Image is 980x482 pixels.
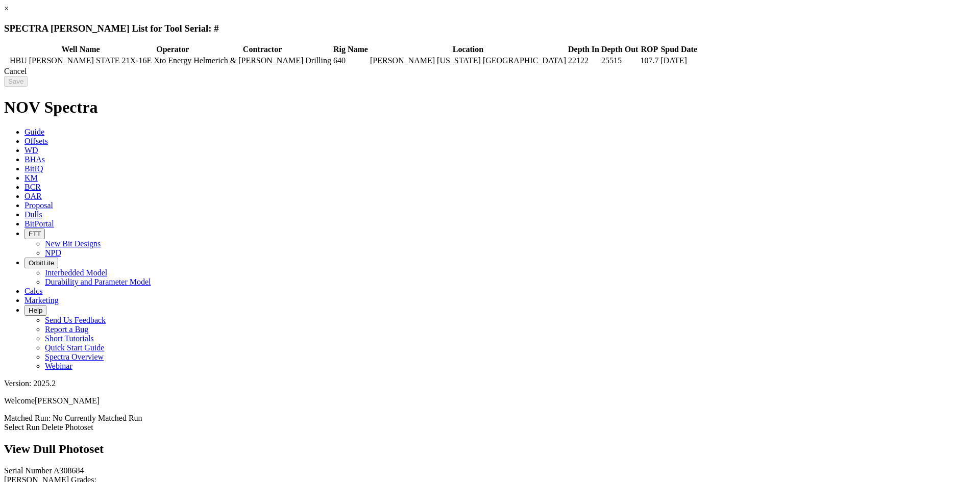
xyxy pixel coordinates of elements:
span: BCR [24,183,41,191]
a: Delete Photoset [42,423,93,432]
th: Depth In [568,44,600,55]
span: KM [24,173,38,182]
th: Rig Name [333,44,369,55]
input: Save [4,76,28,87]
span: OAR [24,192,42,200]
td: Helmerich & [PERSON_NAME] Drilling [193,56,332,66]
td: 25515 [601,56,639,66]
span: Offsets [24,137,48,145]
span: Proposal [24,201,53,210]
a: Durability and Parameter Model [45,277,151,286]
th: Location [370,44,567,55]
span: BHAs [24,155,45,164]
a: NPD [45,248,61,257]
a: Quick Start Guide [45,343,104,352]
span: BitPortal [24,219,54,228]
a: × [4,4,9,13]
span: FTT [29,230,41,238]
a: Send Us Feedback [45,316,106,324]
h2: View Dull Photoset [4,442,976,456]
span: Matched Run: [4,414,51,422]
h3: SPECTRA [PERSON_NAME] List for Tool Serial: # [4,23,976,34]
td: 22122 [568,56,600,66]
th: ROP [640,44,659,55]
th: Operator [153,44,192,55]
a: New Bit Designs [45,239,101,248]
a: Select Run [4,423,40,432]
th: Contractor [193,44,332,55]
th: Well Name [9,44,152,55]
a: Interbedded Model [45,268,107,277]
label: Serial Number [4,466,52,475]
span: Dulls [24,210,42,219]
td: [PERSON_NAME] [US_STATE] [GEOGRAPHIC_DATA] [370,56,567,66]
span: Marketing [24,296,59,305]
span: OrbitLite [29,259,54,267]
span: A308684 [54,466,84,475]
span: No Currently Matched Run [53,414,142,422]
td: 640 [333,56,369,66]
a: Report a Bug [45,325,88,334]
th: Spud Date [660,44,698,55]
span: Calcs [24,287,43,295]
td: [DATE] [660,56,698,66]
a: Short Tutorials [45,334,94,343]
td: Xto Energy [153,56,192,66]
span: BitIQ [24,164,43,173]
p: Welcome [4,396,976,405]
a: Spectra Overview [45,352,104,361]
div: Version: 2025.2 [4,379,976,388]
div: Cancel [4,67,976,76]
span: Help [29,307,42,314]
h1: NOV Spectra [4,98,976,117]
td: HBU [PERSON_NAME] STATE 21X-16E [9,56,152,66]
span: WD [24,146,38,155]
span: [PERSON_NAME] [35,396,100,405]
a: Webinar [45,362,72,370]
span: Guide [24,128,44,136]
th: Depth Out [601,44,639,55]
td: 107.7 [640,56,659,66]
